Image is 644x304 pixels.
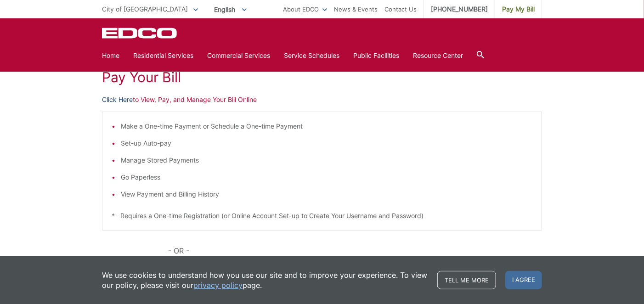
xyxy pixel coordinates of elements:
a: Tell me more [437,271,496,289]
p: * Requires a One-time Registration (or Online Account Set-up to Create Your Username and Password) [112,211,532,221]
p: to View, Pay, and Manage Your Bill Online [102,95,542,105]
li: Make a One-time Payment or Schedule a One-time Payment [121,121,532,131]
a: Home [102,51,119,61]
li: View Payment and Billing History [121,189,532,199]
a: Click Here [102,95,133,105]
li: Set-up Auto-pay [121,138,532,148]
li: Manage Stored Payments [121,155,532,165]
p: We use cookies to understand how you use our site and to improve your experience. To view our pol... [102,270,428,290]
a: Public Facilities [353,51,399,61]
a: Contact Us [384,4,417,14]
a: Commercial Services [207,51,270,61]
span: English [207,2,254,17]
a: News & Events [334,4,378,14]
span: City of [GEOGRAPHIC_DATA] [102,5,188,13]
li: Go Paperless [121,172,532,182]
a: Residential Services [133,51,193,61]
p: - OR - [168,244,542,257]
a: About EDCO [283,4,327,14]
h1: Pay Your Bill [102,69,542,85]
span: Pay My Bill [502,4,535,14]
a: Resource Center [413,51,463,61]
span: I agree [505,271,542,289]
a: Service Schedules [284,51,339,61]
a: privacy policy [193,280,243,290]
a: EDCD logo. Return to the homepage. [102,28,178,39]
